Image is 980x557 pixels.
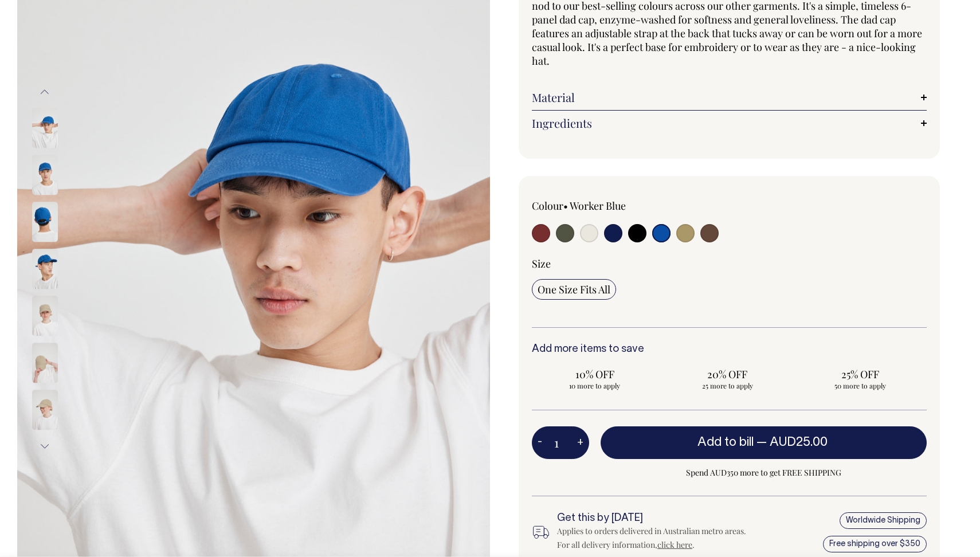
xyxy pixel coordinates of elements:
span: 50 more to apply [803,381,918,390]
img: washed-khaki [32,390,58,430]
img: worker-blue [32,108,58,148]
input: 20% OFF 25 more to apply [665,364,791,394]
div: Size [532,257,927,270]
span: 10 more to apply [538,381,652,390]
button: Add to bill —AUD25.00 [601,426,927,458]
button: Previous [36,79,53,105]
input: 25% OFF 50 more to apply [797,364,923,394]
a: click here [657,539,692,550]
span: 20% OFF [671,367,785,381]
span: 25% OFF [803,367,918,381]
div: Colour [532,199,690,213]
h6: Get this by [DATE] [557,513,747,524]
img: washed-khaki [32,343,58,383]
img: worker-blue [32,202,58,242]
img: washed-khaki [32,296,58,336]
span: Add to bill [697,437,754,448]
label: Worker Blue [570,199,626,213]
a: Ingredients [532,116,927,130]
button: + [571,432,589,454]
span: 25 more to apply [671,381,785,390]
img: worker-blue [32,249,58,289]
span: One Size Fits All [538,283,610,296]
span: 10% OFF [538,367,652,381]
span: Spend AUD350 more to get FREE SHIPPING [601,466,927,480]
h6: Add more items to save [532,344,927,355]
a: Material [532,91,927,104]
input: One Size Fits All [532,279,616,300]
span: — [756,437,830,448]
img: worker-blue [32,155,58,195]
span: • [563,199,568,213]
span: AUD25.00 [770,437,828,448]
button: - [532,432,548,454]
input: 10% OFF 10 more to apply [532,364,658,394]
div: Applies to orders delivered in Australian metro areas. For all delivery information, . [557,524,747,552]
button: Next [36,434,53,460]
